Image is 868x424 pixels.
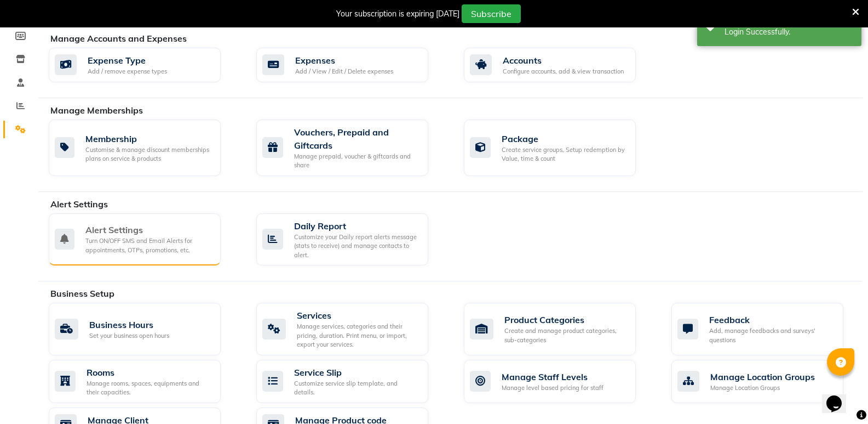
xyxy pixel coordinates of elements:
[822,380,857,413] iframe: chat widget
[49,120,240,176] a: MembershipCustomise & manage discount memberships plans on service & products
[256,213,447,266] a: Daily ReportCustomize your Daily report alerts message (stats to receive) and manage contacts to ...
[89,318,169,331] div: Business Hours
[49,303,240,355] a: Business HoursSet your business open hours
[88,67,167,76] div: Add / remove expense types
[256,360,447,403] a: Service SlipCustomize service slip template, and details.
[710,370,815,383] div: Manage Location Groups
[295,67,393,76] div: Add / View / Edit / Delete expenses
[464,120,655,176] a: PackageCreate service groups, Setup redemption by Value, time & count
[88,54,167,67] div: Expense Type
[502,383,603,393] div: Manage level based pricing for staff
[671,360,863,403] a: Manage Location GroupsManage Location Groups
[502,132,627,145] div: Package
[256,48,447,82] a: ExpensesAdd / View / Edit / Delete expenses
[464,48,655,82] a: AccountsConfigure accounts, add & view transaction
[464,303,655,355] a: Product CategoriesCreate and manage product categories, sub-categories
[503,67,624,76] div: Configure accounts, add & view transaction
[504,326,627,344] div: Create and manage product categories, sub-categories
[294,152,419,170] div: Manage prepaid, voucher & giftcards and share
[256,303,447,355] a: ServicesManage services, categories and their pricing, duration. Print menu, or import, export yo...
[297,309,419,322] div: Services
[294,233,419,260] div: Customize your Daily report alerts message (stats to receive) and manage contacts to alert.
[709,326,835,344] div: Add, manage feedbacks and surveys' questions
[49,360,240,403] a: RoomsManage rooms, spaces, equipments and their capacities.
[503,54,624,67] div: Accounts
[89,331,169,341] div: Set your business open hours
[49,213,240,266] a: Alert SettingsTurn ON/OFF SMS and Email Alerts for appointments, OTPs, promotions, etc.
[336,8,459,20] div: Your subscription is expiring [DATE]
[294,219,419,233] div: Daily Report
[294,366,419,379] div: Service Slip
[87,366,212,379] div: Rooms
[85,132,212,145] div: Membership
[297,322,419,349] div: Manage services, categories and their pricing, duration. Print menu, or import, export your servi...
[49,48,240,82] a: Expense TypeAdd / remove expense types
[502,145,627,163] div: Create service groups, Setup redemption by Value, time & count
[256,120,447,176] a: Vouchers, Prepaid and GiftcardsManage prepaid, voucher & giftcards and share
[462,4,521,23] button: Subscribe
[295,54,393,67] div: Expenses
[294,379,419,397] div: Customize service slip template, and details.
[85,223,212,236] div: Alert Settings
[671,303,863,355] a: FeedbackAdd, manage feedbacks and surveys' questions
[87,379,212,397] div: Manage rooms, spaces, equipments and their capacities.
[709,313,835,326] div: Feedback
[710,383,815,393] div: Manage Location Groups
[294,126,419,152] div: Vouchers, Prepaid and Giftcards
[464,360,655,403] a: Manage Staff LevelsManage level based pricing for staff
[85,236,212,255] div: Turn ON/OFF SMS and Email Alerts for appointments, OTPs, promotions, etc.
[502,370,603,383] div: Manage Staff Levels
[504,313,627,326] div: Product Categories
[85,145,212,163] div: Customise & manage discount memberships plans on service & products
[725,26,853,38] div: Login Successfully.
